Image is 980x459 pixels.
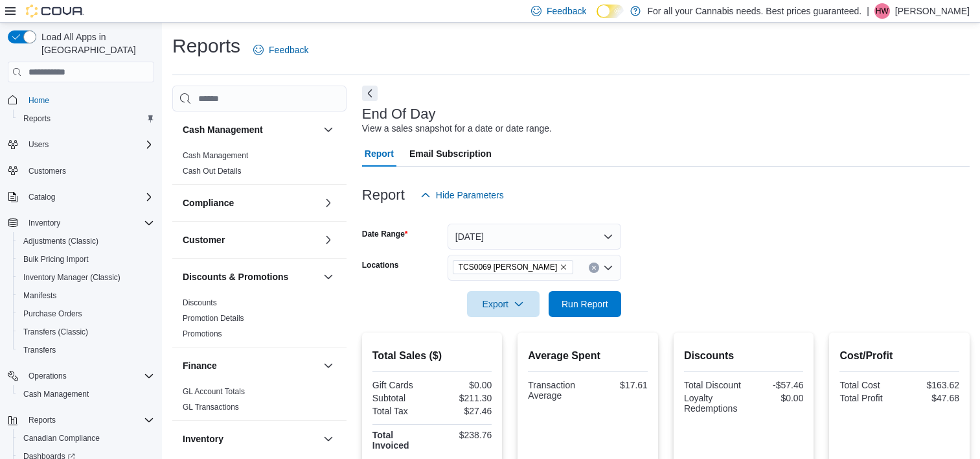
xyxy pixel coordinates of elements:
[435,430,492,440] div: $238.76
[23,215,65,231] button: Inventory
[183,386,245,397] span: GL Account Totals
[13,250,159,268] button: Bulk Pricing Import
[183,298,217,308] span: Discounts
[183,150,248,161] span: Cash Management
[3,367,159,385] button: Operations
[18,111,154,126] span: Reports
[3,161,159,180] button: Customers
[23,163,71,179] a: Customers
[23,290,56,301] span: Manifests
[409,141,492,167] span: Email Subscription
[18,342,61,358] a: Transfers
[183,314,244,323] a: Promotion Details
[18,270,154,285] span: Inventory Manager (Classic)
[23,113,51,124] span: Reports
[560,263,567,271] button: Remove TCS0069 Macdonell from selection in this group
[321,269,336,285] button: Discounts & Promotions
[23,137,154,152] span: Users
[23,272,120,283] span: Inventory Manager (Classic)
[597,18,597,19] span: Dark Mode
[467,291,540,317] button: Export
[13,429,159,447] button: Canadian Compliance
[372,393,429,403] div: Subtotal
[528,380,585,401] div: Transaction Average
[362,86,378,101] button: Next
[3,411,159,429] button: Reports
[183,359,318,372] button: Finance
[183,432,223,445] h3: Inventory
[23,137,54,152] button: Users
[183,196,234,209] h3: Compliance
[13,268,159,287] button: Inventory Manager (Classic)
[895,3,970,19] p: [PERSON_NAME]
[321,195,336,211] button: Compliance
[839,393,896,403] div: Total Profit
[321,358,336,373] button: Finance
[372,430,409,451] strong: Total Invoiced
[591,380,648,390] div: $17.61
[372,380,429,390] div: Gift Cards
[13,341,159,359] button: Transfers
[589,263,599,273] button: Clear input
[372,406,429,416] div: Total Tax
[183,313,244,324] span: Promotion Details
[183,233,318,246] button: Customer
[183,359,217,372] h3: Finance
[3,214,159,232] button: Inventory
[28,139,49,150] span: Users
[18,288,154,303] span: Manifests
[23,236,98,246] span: Adjustments (Classic)
[183,298,217,307] a: Discounts
[269,43,308,56] span: Feedback
[18,430,105,446] a: Canadian Compliance
[23,215,154,231] span: Inventory
[13,232,159,250] button: Adjustments (Classic)
[372,348,492,364] h2: Total Sales ($)
[36,30,154,56] span: Load All Apps in [GEOGRAPHIC_DATA]
[902,380,959,390] div: $163.62
[684,380,741,390] div: Total Discount
[839,348,959,364] h2: Cost/Profit
[23,412,61,428] button: Reports
[23,189,60,205] button: Catalog
[23,345,56,355] span: Transfers
[172,33,240,59] h1: Reports
[23,91,154,108] span: Home
[528,348,648,364] h2: Average Spent
[18,324,93,340] a: Transfers (Classic)
[902,393,959,403] div: $47.68
[362,260,399,270] label: Locations
[23,389,89,399] span: Cash Management
[13,287,159,305] button: Manifests
[603,263,613,273] button: Open list of options
[18,233,104,249] a: Adjustments (Classic)
[436,189,504,202] span: Hide Parameters
[562,298,608,311] span: Run Report
[18,233,154,249] span: Adjustments (Classic)
[28,371,67,381] span: Operations
[647,3,861,19] p: For all your Cannabis needs. Best prices guaranteed.
[874,3,890,19] div: Haley Watson
[362,187,405,203] h3: Report
[28,415,56,425] span: Reports
[18,386,154,402] span: Cash Management
[18,430,154,446] span: Canadian Compliance
[23,368,154,384] span: Operations
[549,291,621,317] button: Run Report
[435,380,492,390] div: $0.00
[839,380,896,390] div: Total Cost
[435,393,492,403] div: $211.30
[23,433,100,443] span: Canadian Compliance
[13,305,159,323] button: Purchase Orders
[183,402,239,412] span: GL Transactions
[876,3,889,19] span: HW
[172,148,347,184] div: Cash Management
[3,135,159,154] button: Users
[28,166,66,176] span: Customers
[172,384,347,420] div: Finance
[13,385,159,403] button: Cash Management
[13,323,159,341] button: Transfers (Classic)
[867,3,869,19] p: |
[321,232,336,248] button: Customer
[746,380,803,390] div: -$57.46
